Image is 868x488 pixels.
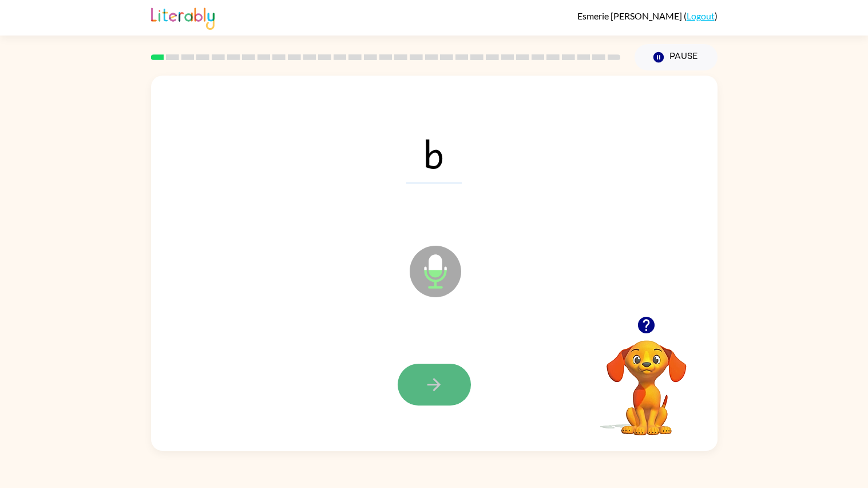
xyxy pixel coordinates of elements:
[687,10,715,21] a: Logout
[635,44,718,70] button: Pause
[577,10,718,21] div: ( )
[151,5,215,30] img: Literably
[589,322,704,437] video: Your browser must support playing .mp4 files to use Literably. Please try using another browser.
[577,10,684,21] span: Esmerie [PERSON_NAME]
[406,124,462,183] span: b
